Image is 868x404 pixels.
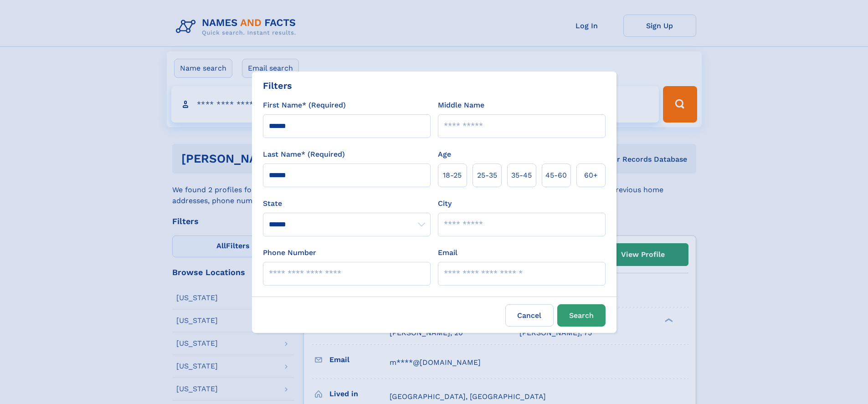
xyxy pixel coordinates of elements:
[263,247,316,258] label: Phone Number
[511,170,532,181] span: 35‑45
[557,304,606,327] button: Search
[443,170,462,181] span: 18‑25
[263,149,345,160] label: Last Name* (Required)
[545,170,567,181] span: 45‑60
[505,304,554,327] label: Cancel
[263,79,292,92] div: Filters
[477,170,497,181] span: 25‑35
[263,198,431,209] label: State
[438,198,452,209] label: City
[263,100,346,111] label: First Name* (Required)
[584,170,598,181] span: 60+
[438,247,457,258] label: Email
[438,100,484,111] label: Middle Name
[438,149,451,160] label: Age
